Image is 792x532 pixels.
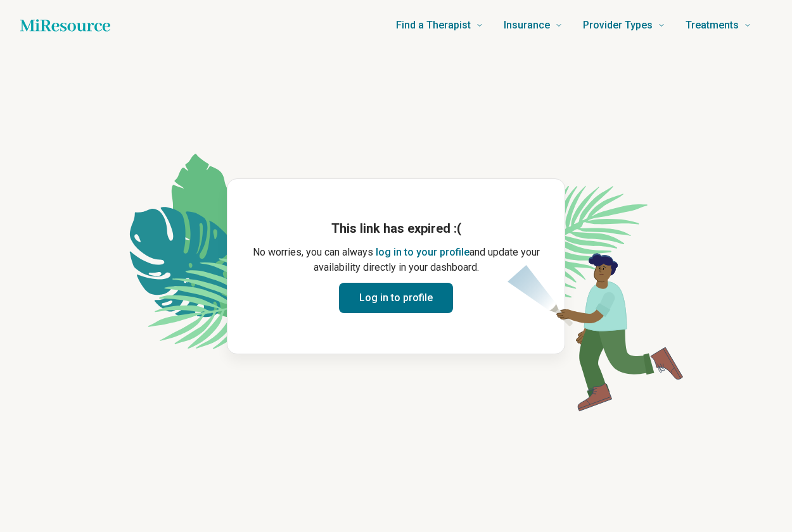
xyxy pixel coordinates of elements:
[20,13,110,38] a: Home page
[248,245,544,275] p: No worries, you can always and update your availability directly in your dashboard.
[396,16,471,34] span: Find a Therapist
[583,16,653,34] span: Provider Types
[339,283,453,313] button: Log in to profile
[686,16,739,34] span: Treatments
[376,245,469,260] button: log in to your profile
[248,220,544,237] h1: This link has expired :(
[504,16,550,34] span: Insurance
